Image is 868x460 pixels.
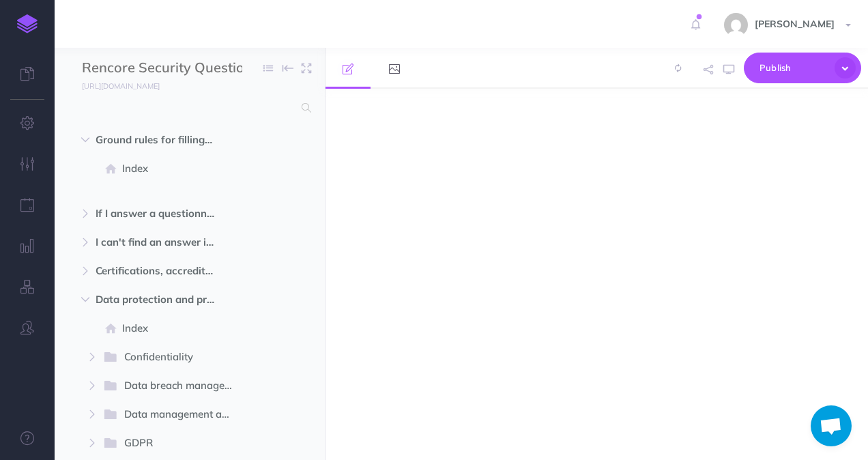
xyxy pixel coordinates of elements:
[82,58,242,78] input: Documentation Name
[82,81,160,91] small: [URL][DOMAIN_NAME]
[96,291,226,308] span: Data protection and privacy
[122,320,243,336] span: Index
[122,160,243,177] span: Index
[124,377,244,395] span: Data breach management
[724,13,748,37] img: eb99cf192d65cc984a4b1d899df0479b.jpg
[811,405,852,446] div: Open chat
[17,14,38,33] img: logo-mark.svg
[55,78,173,92] a: [URL][DOMAIN_NAME]
[82,96,293,120] input: Search
[96,205,226,222] span: If I answer a questionnaire in accordance with this wiki, the customer's not going to like it...
[124,406,244,424] span: Data management and deletion
[748,18,841,30] span: [PERSON_NAME]
[96,234,226,250] span: I can't find an answer in this wiki. What should I do?
[124,435,222,452] span: GDPR
[759,57,828,78] span: Publish
[744,53,861,83] button: Publish
[96,132,226,148] span: Ground rules for filling out security questionnaires
[124,349,222,366] span: Confidentiality
[96,263,226,279] span: Certifications, accreditations, standards and regulations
